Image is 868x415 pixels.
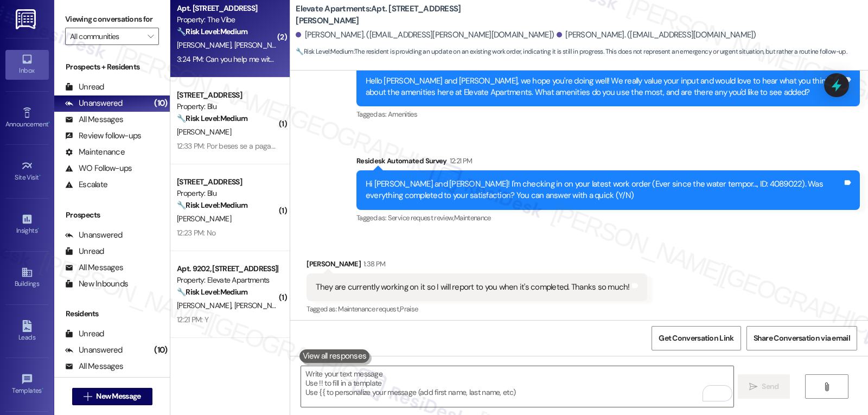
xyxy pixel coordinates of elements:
strong: 🔧 Risk Level: Medium [177,287,247,297]
button: Send [738,374,790,399]
img: ResiDesk Logo [16,9,38,29]
div: Hi [PERSON_NAME] and [PERSON_NAME]! I'm checking in on your latest work order (Ever since the wat... [366,178,843,202]
span: [PERSON_NAME] De La [PERSON_NAME] [234,40,365,50]
div: Property: The Vibe [177,14,277,25]
span: Praise [400,304,418,314]
div: Review follow-ups [65,130,141,142]
i:  [822,382,831,391]
div: All Messages [65,114,123,125]
label: Viewing conversations for [65,11,159,28]
div: Tagged as: [307,301,647,317]
div: Tagged as: [356,106,860,122]
i:  [148,32,154,41]
strong: 🔧 Risk Level: Medium [296,47,353,56]
span: : The resident is providing an update on an existing work order, indicating it is still in progre... [296,46,847,58]
div: Prospects [54,209,170,221]
div: Property: Blu [177,101,277,112]
button: New Message [72,388,152,405]
div: Unanswered [65,98,123,109]
span: Share Conversation via email [754,333,850,344]
div: Apt. 9202, [STREET_ADDRESS][PERSON_NAME] [177,263,277,274]
div: [PERSON_NAME]. ([EMAIL_ADDRESS][DOMAIN_NAME]) [557,29,756,41]
input: All communities [70,28,142,45]
span: • [42,385,43,393]
div: Unanswered [65,229,123,241]
a: Insights • [5,210,49,239]
div: (10) [151,95,170,112]
b: Elevate Apartments: Apt. [STREET_ADDRESS][PERSON_NAME] [296,3,513,27]
div: Property: Blu [177,188,277,199]
div: [STREET_ADDRESS] [177,90,277,101]
div: They are currently working on it so I will report to you when it's completed. Thanks so much! [316,282,629,293]
div: Residents [54,308,170,320]
span: [PERSON_NAME] [177,40,234,50]
div: All Messages [65,262,123,273]
button: Share Conversation via email [746,326,857,350]
a: Buildings [5,263,49,292]
i:  [749,382,757,391]
div: (10) [151,342,170,359]
span: [PERSON_NAME] [177,214,231,224]
span: Service request review , [388,213,454,222]
span: • [48,119,50,126]
a: Site Visit • [5,157,49,186]
div: 3:24 PM: Can you help me with the parking lots? I already put the [177,54,381,64]
span: New Message [96,391,141,402]
span: Maintenance [454,213,491,222]
span: Maintenance request , [338,304,400,314]
span: [PERSON_NAME] [177,301,234,310]
div: Prospects + Residents [54,61,170,73]
strong: 🔧 Risk Level: Medium [177,200,247,210]
span: Amenities [388,110,417,119]
div: New Inbounds [65,278,128,290]
a: Leads [5,317,49,346]
div: [PERSON_NAME] [307,258,647,273]
div: Apt. [STREET_ADDRESS] [177,3,277,14]
button: Get Conversation Link [652,326,741,350]
div: All Messages [65,361,123,372]
span: • [37,225,39,233]
a: Templates • [5,370,49,399]
strong: 🔧 Risk Level: Medium [177,27,247,36]
strong: 🔧 Risk Level: Medium [177,113,247,123]
div: [PERSON_NAME]. ([EMAIL_ADDRESS][PERSON_NAME][DOMAIN_NAME]) [296,29,554,41]
textarea: To enrich screen reader interactions, please activate Accessibility in Grammarly extension settings [301,366,733,407]
span: Send [762,381,778,392]
div: 12:33 PM: Por beses se a paga a los 10 minutos i oteras beses sege Girando pero bo calinta [177,141,462,151]
span: [PERSON_NAME] [177,127,231,137]
div: 12:23 PM: No [177,228,216,238]
div: Hello [PERSON_NAME] and [PERSON_NAME], we hope you're doing well! We really value your input and ... [366,75,843,99]
div: 12:21 PM: Y [177,315,208,324]
div: Unread [65,328,104,340]
div: Residesk Automated Survey [356,155,860,170]
div: Unread [65,81,104,93]
div: [STREET_ADDRESS] [177,176,277,188]
div: Tagged as: [356,210,860,226]
span: [PERSON_NAME] [234,301,289,310]
div: Maintenance [65,146,125,158]
span: • [39,172,41,180]
div: 1:38 PM [361,258,385,270]
div: Escalate [65,179,107,190]
span: Get Conversation Link [659,333,733,344]
div: WO Follow-ups [65,163,132,174]
div: Unanswered [65,344,123,356]
div: 12:21 PM [447,155,473,167]
a: Inbox [5,50,49,79]
i:  [84,392,92,401]
div: Property: Elevate Apartments [177,274,277,286]
div: Unread [65,246,104,257]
